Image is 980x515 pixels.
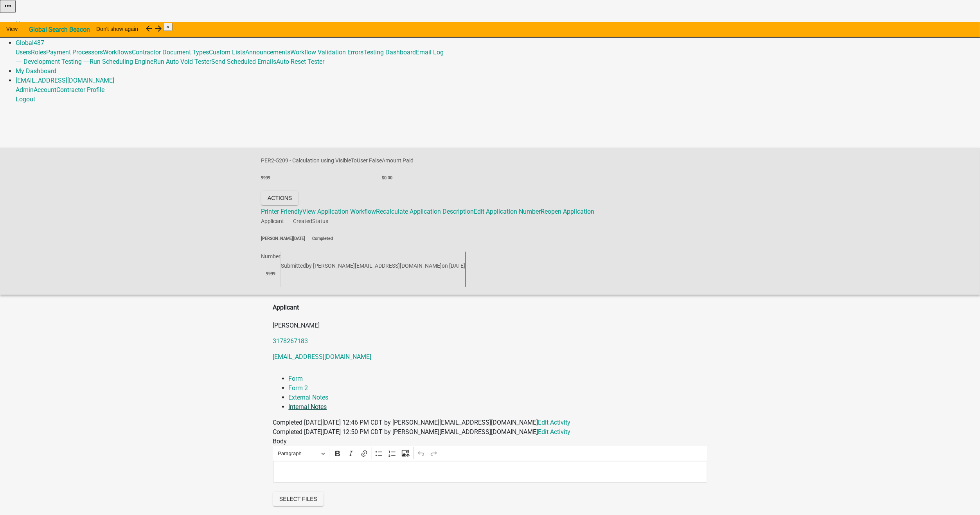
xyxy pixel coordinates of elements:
a: Form 2 [289,384,308,392]
a: Auto Reset Tester [276,58,324,65]
a: Edit Activity [538,419,571,426]
span: Completed [DATE][DATE] 12:50 PM CDT by [PERSON_NAME][EMAIL_ADDRESS][DOMAIN_NAME] [273,428,538,436]
h6: 9999 [261,271,281,277]
a: Workflow Validation Errors [290,49,363,56]
a: Send Scheduled Emails [211,58,276,65]
a: Recalculate Application Description [376,208,474,215]
a: Workflows [103,49,132,56]
a: Form [289,375,303,382]
a: [EMAIL_ADDRESS][DOMAIN_NAME] [273,353,372,360]
i: arrow_forward [154,24,163,33]
button: Don't show again [90,22,144,36]
a: Account [34,86,56,94]
span: PER2-5209 - Calculation using VisibleToUser False [261,157,382,164]
a: Logout [16,95,35,103]
span: Applicant [261,218,284,224]
a: My Dashboard [16,67,56,75]
h6: [DATE] [293,236,313,242]
label: Body [273,438,287,445]
span: Amount Paid [382,157,414,164]
a: Custom Lists [209,49,245,56]
a: Printer Friendly [261,208,303,215]
div: [EMAIL_ADDRESS][DOMAIN_NAME] [16,85,980,104]
span: × [166,24,169,30]
a: External Notes [289,394,329,401]
a: View Application Workflow [303,208,376,215]
a: Payment Processors [46,49,103,56]
div: Editor editing area: main. Press Alt+0 for help. [273,461,707,483]
a: Testing Dashboard [363,49,416,56]
span: Number [261,253,281,259]
a: [EMAIL_ADDRESS][DOMAIN_NAME] [16,77,114,84]
span: Submitted on [DATE] [281,263,466,269]
a: Users [16,49,31,56]
div: Global487 [16,48,980,67]
a: ---- Development Testing ---- [16,58,90,65]
a: Internal Notes [289,403,327,411]
a: Edit Activity [538,428,571,436]
h6: $0.00 [382,175,414,181]
span: Paragraph [278,449,318,458]
a: Reopen Application [541,208,595,215]
strong: Global Search Beacon [29,26,90,33]
button: Select files [273,492,324,506]
div: Actions [261,207,595,216]
h6: [PERSON_NAME] [261,236,293,242]
div: Editor toolbar [273,446,707,461]
a: Contractor Document Types [132,49,209,56]
span: Completed [DATE][DATE] 12:46 PM CDT by [PERSON_NAME][EMAIL_ADDRESS][DOMAIN_NAME] [273,419,538,426]
a: Edit Application Number [474,208,541,215]
a: Email Log [416,49,444,56]
button: Actions [261,191,298,205]
a: Global487 [16,39,44,47]
i: arrow_back [144,24,154,33]
a: Announcements [245,49,290,56]
span: by [PERSON_NAME][EMAIL_ADDRESS][DOMAIN_NAME] [306,263,442,269]
h6: 9999 [261,175,382,181]
span: Created [293,218,313,224]
a: Home [16,20,32,28]
a: Run Scheduling Engine [90,58,153,65]
button: Close [163,23,173,31]
button: Paragraph, Heading [274,447,328,459]
strong: Completed [313,236,333,241]
a: 3178267183 [273,337,308,345]
i: more_horiz [3,1,13,11]
a: Roles [31,49,46,56]
span: Status [313,218,329,224]
p: [PERSON_NAME] [273,321,707,330]
a: Run Auto Void Tester [153,58,211,65]
a: Admin [16,86,34,94]
span: 487 [34,39,44,47]
a: Contractor Profile [56,86,104,94]
h4: Applicant [273,303,707,312]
